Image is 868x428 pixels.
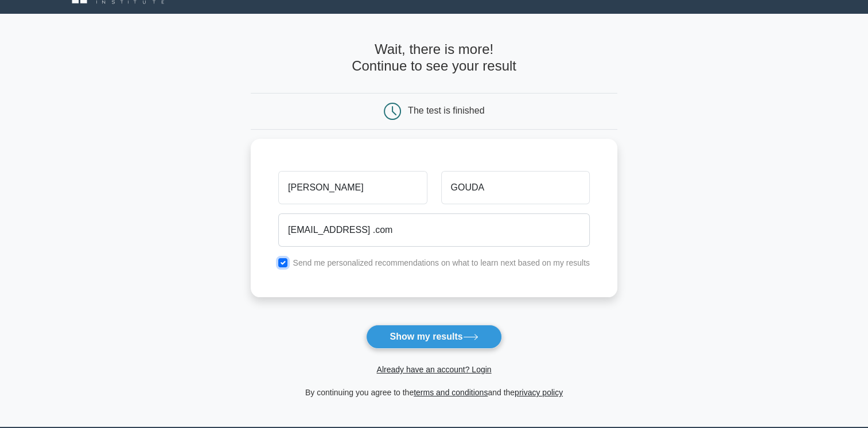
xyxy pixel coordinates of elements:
[278,213,590,247] input: Email
[408,106,484,115] div: The test is finished
[366,325,501,349] button: Show my results
[376,365,491,374] a: Already have an account? Login
[414,388,488,397] a: terms and conditions
[278,171,427,204] input: First name
[244,386,624,399] div: By continuing you agree to the and the
[441,171,590,204] input: Last name
[293,258,590,267] label: Send me personalized recommendations on what to learn next based on my results
[515,388,563,397] a: privacy policy
[251,41,617,75] h4: Wait, there is more! Continue to see your result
